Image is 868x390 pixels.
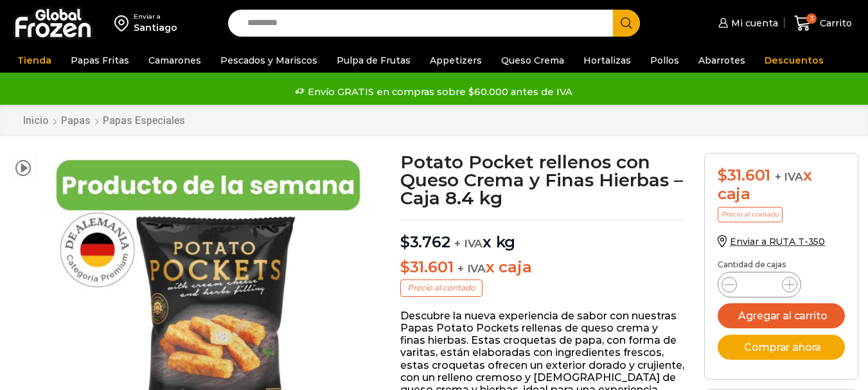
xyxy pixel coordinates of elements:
[142,48,208,73] a: Camarones
[214,48,324,73] a: Pescados y Mariscos
[644,48,686,73] a: Pollos
[495,48,571,73] a: Queso Crema
[718,303,845,328] button: Agregar al carrito
[102,114,186,127] a: Papas Especiales
[400,258,685,277] p: x caja
[718,260,845,269] p: Cantidad de cajas
[400,279,483,296] p: Precio al contado
[758,48,830,73] a: Descuentos
[577,48,637,73] a: Hortalizas
[747,276,772,294] input: Product quantity
[718,166,727,184] span: $
[22,114,186,127] nav: Breadcrumb
[718,236,825,247] a: Enviar a RUTA T-350
[613,10,640,37] button: Search button
[114,12,134,34] img: address-field-icon.svg
[330,48,417,73] a: Pulpa de Frutas
[60,114,91,127] a: Papas
[134,12,177,21] div: Enviar a
[728,17,778,30] span: Mi cuenta
[457,262,486,275] span: + IVA
[400,258,453,276] bdi: 31.601
[718,166,845,204] div: x caja
[817,17,852,30] span: Carrito
[715,10,778,36] a: Mi cuenta
[64,48,136,73] a: Papas Fritas
[423,48,488,73] a: Appetizers
[791,8,855,39] a: 3 Carrito
[400,220,685,252] p: x kg
[718,207,783,222] p: Precio al contado
[400,233,450,251] bdi: 3.762
[730,236,825,247] span: Enviar a RUTA T-350
[718,166,770,184] bdi: 31.601
[134,21,177,34] div: Santiago
[400,233,410,251] span: $
[775,170,803,183] span: + IVA
[806,13,817,24] span: 3
[400,258,410,276] span: $
[718,335,845,360] button: Comprar ahora
[22,114,49,127] a: Inicio
[454,237,483,250] span: + IVA
[400,153,685,207] h1: Potato Pocket rellenos con Queso Crema y Finas Hierbas – Caja 8.4 kg
[692,48,752,73] a: Abarrotes
[11,48,58,73] a: Tienda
